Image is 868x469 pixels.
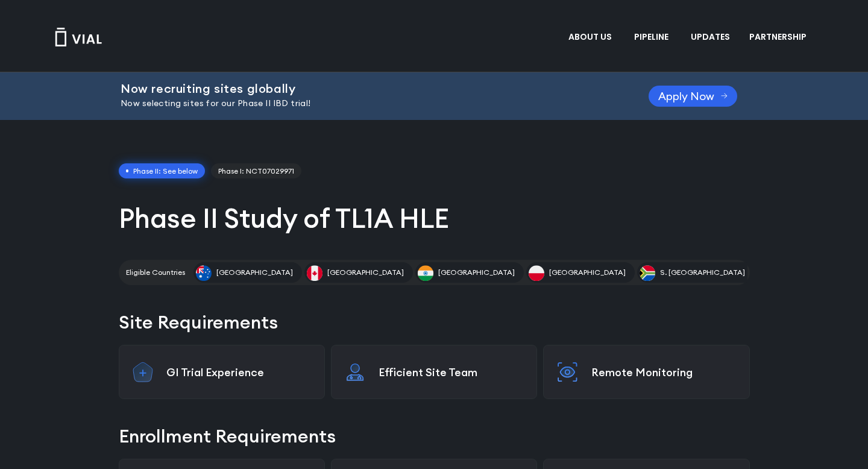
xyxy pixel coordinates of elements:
img: India [418,265,433,281]
span: Apply Now [658,92,714,101]
img: Australia [196,265,212,281]
a: PIPELINEMenu Toggle [624,27,681,48]
h2: Enrollment Requirements [119,423,750,449]
a: Phase I: NCT07029971 [211,163,301,179]
a: ABOUT USMenu Toggle [559,27,624,48]
h1: Phase II Study of TL1A HLE [119,201,750,236]
p: Remote Monitoring [591,365,737,379]
h2: Eligible Countries [126,267,185,278]
span: Phase II: See below [119,163,206,179]
img: Poland [529,265,544,281]
a: UPDATES [681,27,739,48]
p: Now selecting sites for our Phase II IBD trial! [121,97,618,110]
a: PARTNERSHIPMenu Toggle [740,27,819,48]
h2: Now recruiting sites globally [121,82,618,95]
span: [GEOGRAPHIC_DATA] [549,267,626,278]
a: Apply Now [649,86,737,107]
p: GI Trial Experience [166,365,312,379]
span: [GEOGRAPHIC_DATA] [216,267,293,278]
img: S. Africa [640,265,655,281]
h2: Site Requirements [119,309,750,335]
span: S. [GEOGRAPHIC_DATA] [660,267,745,278]
img: Vial Logo [54,28,102,46]
img: Canada [307,265,322,281]
p: Efficient Site Team [379,365,524,379]
span: [GEOGRAPHIC_DATA] [327,267,404,278]
span: [GEOGRAPHIC_DATA] [438,267,515,278]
